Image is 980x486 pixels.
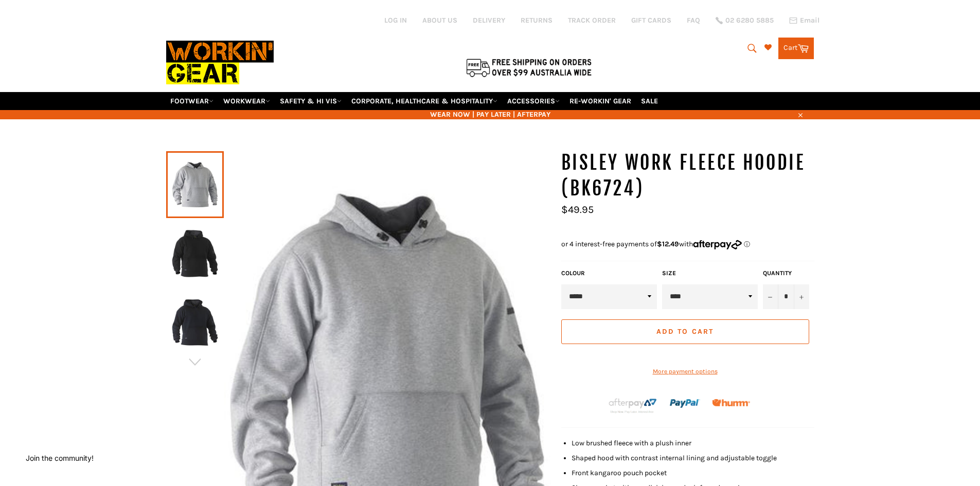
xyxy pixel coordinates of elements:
a: ACCESSORIES [503,92,564,110]
li: Front kangaroo pouch pocket [572,468,814,478]
a: Log in [384,16,407,25]
span: Add to Cart [656,327,714,336]
a: TRACK ORDER [568,15,616,25]
label: Quantity [763,269,809,278]
a: Email [789,16,819,25]
button: Add to Cart [561,319,809,344]
a: Cart [778,38,814,59]
label: COLOUR [561,269,657,278]
img: Humm_core_logo_RGB-01_300x60px_small_195d8312-4386-4de7-b182-0ef9b6303a37.png [712,399,750,407]
img: Flat $9.95 shipping Australia wide [465,57,593,78]
button: Increase item quantity by one [794,284,809,309]
img: BISLEY Work Fleece Hoodie (BK6724) - Workin' Gear [171,294,219,351]
a: CORPORATE, HEALTHCARE & HOSPITALITY [347,92,502,110]
a: RETURNS [521,15,553,25]
a: DELIVERY [473,15,505,25]
a: WORKWEAR [219,92,274,110]
img: paypal.png [670,388,700,419]
button: Reduce item quantity by one [763,284,778,309]
span: $49.95 [561,204,594,215]
span: Email [800,17,819,24]
li: Low brushed fleece with a plush inner [572,438,814,448]
li: Shaped hood with contrast internal lining and adjustable toggle [572,453,814,463]
a: More payment options [561,367,809,376]
label: Size [662,269,758,278]
a: SALE [637,92,662,110]
img: BISLEY Work Fleece Hoodie (BK6724) - Workin' Gear [171,225,219,282]
img: Workin Gear leaders in Workwear, Safety Boots, PPE, Uniforms. Australia's No.1 in Workwear [166,33,274,92]
a: FAQ [687,15,700,25]
a: FOOTWEAR [166,92,218,110]
a: 02 6280 5885 [716,17,774,24]
button: Join the community! [26,454,94,462]
img: Afterpay-Logo-on-dark-bg_large.png [608,397,658,415]
a: RE-WORKIN' GEAR [565,92,635,110]
a: ABOUT US [422,15,457,25]
h1: BISLEY Work Fleece Hoodie (BK6724) [561,150,814,201]
span: 02 6280 5885 [725,17,774,24]
a: SAFETY & HI VIS [276,92,346,110]
a: GIFT CARDS [631,15,671,25]
span: WEAR NOW | PAY LATER | AFTERPAY [166,110,814,119]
